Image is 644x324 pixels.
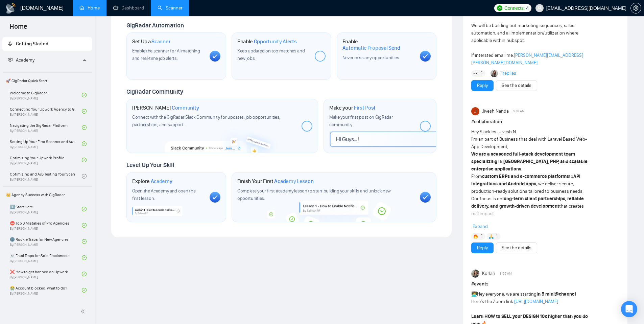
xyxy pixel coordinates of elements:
span: Level Up Your Skill [126,161,174,169]
button: See the details [496,80,537,91]
a: See the details [502,244,531,252]
span: GigRadar Community [126,88,183,95]
span: check-circle [82,255,87,260]
span: check-circle [82,223,87,228]
a: [URL][DOMAIN_NAME] [514,299,558,304]
span: GigRadar Automation [126,22,184,29]
h1: Finish Your First [237,178,313,185]
span: double-left [80,308,87,315]
span: check-circle [82,109,87,114]
span: check-circle [82,207,87,211]
a: Welcome to GigRadarBy[PERSON_NAME] [10,88,82,102]
strong: We are a seasoned full-stack development team specializing in [GEOGRAPHIC_DATA], PHP, and scalabl... [471,151,588,172]
h1: Enable [342,38,414,51]
h1: [PERSON_NAME] [132,105,199,111]
span: 5:18 AM [513,108,525,114]
a: homeHome [79,5,100,11]
strong: in 5 min! [536,291,576,297]
h1: Set Up a [132,38,170,45]
a: setting [630,5,641,11]
a: 😭 Account blocked: what to do?By[PERSON_NAME] [10,283,82,298]
span: check-circle [82,272,87,276]
img: 🔥 [473,234,478,239]
span: Academy [16,57,34,63]
a: Navigating the GigRadar PlatformBy[PERSON_NAME] [10,120,82,135]
span: 1 [481,233,482,240]
a: ❌ How to get banned on UpworkBy[PERSON_NAME] [10,267,82,281]
span: Getting Started [16,41,48,47]
a: 🌚 Rookie Traps for New AgenciesBy[PERSON_NAME] [10,234,82,249]
a: Reply [477,82,488,89]
span: Automatic Proposal Send [342,45,400,51]
span: @channel [555,291,576,297]
span: Academy Lesson [274,178,313,185]
strong: custom ERPs and e-commerce platforms [482,173,569,179]
span: 4 [526,4,529,12]
img: logo [5,3,16,14]
span: Academy [151,178,172,185]
span: 🚀 GigRadar Quick Start [3,74,91,88]
strong: long-term client partnerships, reliable delivery, and growth-driven development [471,196,584,209]
span: fund-projection-screen [8,57,13,62]
a: 1️⃣ Start HereBy[PERSON_NAME] [10,202,82,216]
span: 👨‍💻 [471,291,477,297]
span: Expand [473,224,488,229]
span: Enable the scanner for AI matching and real-time job alerts. [132,48,200,61]
span: Connects: [504,4,525,12]
button: Reply [471,242,494,253]
h1: Enable [237,38,297,45]
a: Reply [477,244,488,252]
a: Setting Up Your First Scanner and Auto-BidderBy[PERSON_NAME] [10,136,82,151]
a: searchScanner [158,5,183,11]
h1: # collaboration [471,118,619,125]
span: Community [172,105,199,111]
span: check-circle [82,93,87,97]
a: ⛔ Top 3 Mistakes of Pro AgenciesBy[PERSON_NAME] [10,218,82,233]
h1: Explore [132,178,172,185]
a: 1replies [501,70,516,77]
img: 🙏 [489,234,494,239]
span: check-circle [82,288,87,293]
a: See the details [502,82,531,89]
img: Mariia Heshka [491,70,498,77]
img: upwork-logo.png [497,5,502,11]
button: See the details [496,242,537,253]
span: check-circle [82,125,87,130]
h1: # events [471,280,619,288]
span: Academy [8,57,34,63]
li: Getting Started [2,37,92,51]
span: check-circle [82,158,87,162]
span: check-circle [82,239,87,244]
span: rocket [8,41,13,46]
h1: Make your [329,105,376,111]
span: Never miss any opportunities. [342,55,400,61]
span: Opportunity Alerts [254,38,297,45]
span: check-circle [82,141,87,146]
img: slackcommunity-bg.png [165,125,280,153]
span: Scanner [151,38,170,45]
img: Korlan [471,270,479,278]
span: Make your first post on GigRadar community. [329,114,393,128]
span: Keep updated on top matches and new jobs. [237,48,305,61]
a: Optimizing Your Upwork ProfileBy[PERSON_NAME] [10,153,82,167]
span: user [537,6,542,10]
span: Complete your first academy lesson to start building your skills and unlock new opportunities. [237,188,391,201]
a: ☠️ Fatal Traps for Solo FreelancersBy[PERSON_NAME] [10,250,82,265]
button: Reply [471,80,494,91]
div: Open Intercom Messenger [621,301,637,317]
span: Home [4,22,33,36]
span: 1 [496,233,498,240]
span: 8:55 AM [500,271,512,277]
img: Jivesh Nanda [471,107,479,115]
a: Optimizing and A/B Testing Your Scanner for Better ResultsBy[PERSON_NAME] [10,169,82,184]
span: Jivesh Nanda [482,108,509,115]
div: Hey Slackies.. Jivesh N I'm an part of Business that deal with Laravel Based Web-App Development,... [471,128,590,262]
span: First Post [354,105,376,111]
a: dashboardDashboard [113,5,144,11]
span: Korlan [482,270,495,277]
a: [PERSON_NAME][EMAIL_ADDRESS][PERSON_NAME][DOMAIN_NAME] [471,52,583,66]
a: Connecting Your Upwork Agency to GigRadarBy[PERSON_NAME] [10,104,82,119]
img: 👀 [473,71,478,76]
span: check-circle [82,174,87,179]
button: setting [630,3,641,14]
